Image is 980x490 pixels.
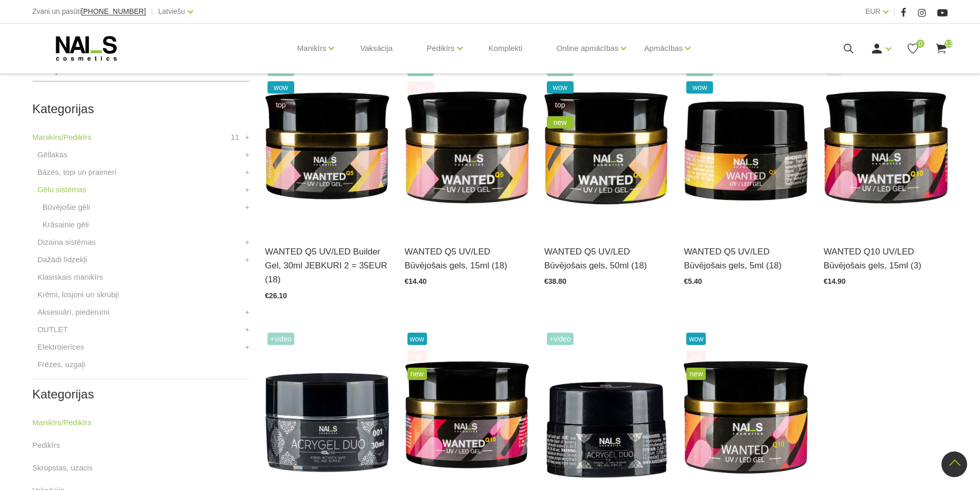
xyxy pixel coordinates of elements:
a: Skropstas, uzacis [32,462,93,474]
span: new [686,368,706,380]
a: Pedikīrs [426,28,454,69]
a: Dažādi līdzekļi [38,253,87,266]
a: [PHONE_NUMBER] [81,8,146,15]
a: Aksesuāri, piederumi [38,306,110,318]
a: Frēzes, uzgaļi [38,358,85,371]
a: + [245,149,250,161]
h2: Kategorijas [32,388,250,401]
a: Gēllakas [38,149,67,161]
span: wow [407,333,427,345]
span: 0 [916,40,924,48]
img: Gels WANTED NAILS cosmetics tehniķu komanda ir radījusi gelu, kas ilgi jau ir katra meistara mekl... [405,61,529,232]
a: Bāzes, topi un praimeri [38,166,116,178]
a: EUR [865,5,881,17]
span: +Video [268,333,294,345]
a: Krēmi, losjoni un skrubji [38,288,119,301]
a: + [245,131,250,143]
a: Būvējošie gēli [43,201,91,213]
a: Elektroierīces [38,341,84,353]
img: Gels WANTED NAILS cosmetics tehniķu komanda ir radījusi gelu, kas ilgi jau ir katra meistara mekl... [684,61,808,232]
a: Manikīrs/Pedikīrs [32,416,92,429]
a: Online apmācības [556,28,618,69]
a: + [245,341,250,353]
a: WANTED Q5 UV/LED Builder Gel, 30ml JEBKURI 2 = 35EUR (18) [265,245,389,287]
span: [PHONE_NUMBER] [81,7,146,15]
span: €38.80 [544,277,566,285]
img: Gels WANTED NAILS cosmetics tehniķu komanda ir radījusi gelu, kas ilgi jau ir katra meistara mekl... [544,61,668,232]
a: Klasiskais manikīrs [38,271,103,283]
a: + [245,184,250,196]
span: top [407,81,434,94]
a: Dizaina sistēmas [38,236,96,248]
span: wow [686,81,713,94]
span: 13 [945,40,953,48]
span: new [407,368,427,380]
span: €14.90 [824,277,846,285]
a: Gēlu sistēmas [38,184,86,196]
h2: Kategorijas [32,102,250,116]
a: Latviešu [158,5,185,17]
a: Vaksācija [352,24,401,73]
a: Krāsainie gēli [43,219,89,231]
a: Pedikīrs [32,439,60,451]
span: top [686,350,706,362]
img: Gels WANTED NAILS cosmetics tehniķu komanda ir radījusi gelu, kas ilgi jau ir katra meistara mekl... [265,61,389,232]
span: €26.10 [265,292,287,300]
a: WANTED Q5 UV/LED Būvējošais gels, 15ml (18) [405,245,529,273]
a: + [245,253,250,266]
a: + [245,201,250,213]
a: 0 [906,42,919,55]
a: + [245,323,250,336]
a: 13 [935,42,948,55]
a: WANTED Q5 UV/LED Būvējošais gels, 5ml (18) [684,245,808,273]
span: 11 [230,131,239,143]
a: Apmācības [644,28,683,69]
a: Manikīrs/Pedikīrs [32,131,92,143]
img: Gels WANTED NAILS cosmetics tehniķu komanda ir radījusi gelu, kas ilgi jau ir katra meistara mekl... [824,61,948,232]
span: | [151,5,153,18]
span: top [407,350,427,362]
a: WANTED Q5 UV/LED Būvējošais gels, 50ml (18) [544,245,668,273]
a: + [245,306,250,318]
div: Zvani un pasūti [32,5,146,18]
a: Komplekti [480,24,531,73]
span: €14.40 [405,277,427,285]
span: €5.40 [684,277,702,285]
a: + [245,236,250,248]
span: new [547,116,574,129]
a: + [245,166,250,178]
a: WANTED Q10 UV/LED Būvējošais gels, 15ml (3) [824,245,948,273]
span: top [268,99,294,111]
span: wow [547,81,574,94]
a: OUTLET [38,323,68,336]
span: wow [268,81,294,94]
span: +Video [547,333,574,345]
span: | [894,5,896,18]
span: top [547,99,574,111]
a: Manikīrs [297,28,327,69]
span: wow [686,333,706,345]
